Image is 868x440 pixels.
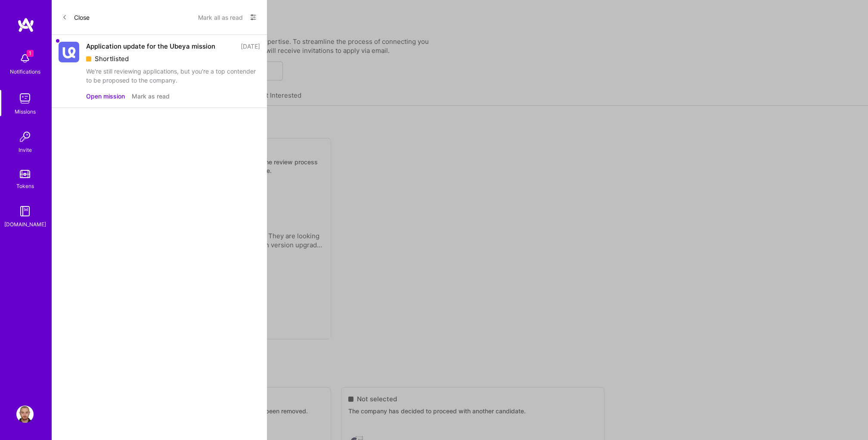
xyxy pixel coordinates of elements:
[132,92,170,101] button: Mark as read
[16,406,34,423] img: User Avatar
[86,67,260,85] div: We're still reviewing applications, but you're a top contender to be proposed to the company.
[16,203,34,220] img: guide book
[59,42,79,62] img: Company Logo
[4,220,46,229] div: [DOMAIN_NAME]
[14,406,36,423] a: User Avatar
[20,170,30,178] img: tokens
[62,10,90,24] button: Close
[86,42,215,51] div: Application update for the Ubeya mission
[19,145,32,154] div: Invite
[86,92,125,101] button: Open mission
[15,107,36,116] div: Missions
[198,10,243,24] button: Mark all as read
[16,90,34,107] img: teamwork
[241,42,260,51] div: [DATE]
[16,182,34,191] div: Tokens
[16,128,34,145] img: Invite
[86,54,260,63] div: Shortlisted
[17,17,34,33] img: logo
